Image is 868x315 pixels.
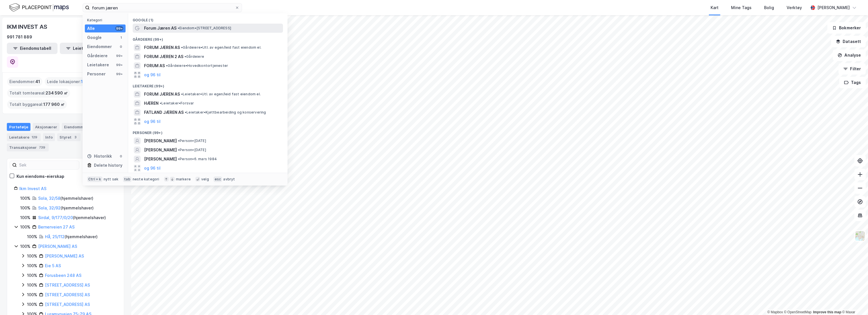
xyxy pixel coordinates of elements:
span: FORUM JÆREN 2 AS [144,53,183,60]
button: Bokmerker [827,22,866,34]
div: 100% [20,214,30,221]
div: ( hjemmelshaver ) [38,195,93,202]
input: Søk på adresse, matrikkel, gårdeiere, leietakere eller personer [90,3,235,12]
span: HÆREN [144,100,159,107]
span: Person • [DATE] [178,139,206,143]
button: og 96 til [144,165,161,172]
div: Leietakere (99+) [128,79,288,90]
div: Totalt tomteareal : [7,88,70,98]
span: Eiendom • [STREET_ADDRESS] [178,26,231,30]
div: 100% [27,272,37,279]
a: Sola, 32/58 [38,196,60,201]
span: 1 [81,78,83,85]
a: Ikm Invest AS [19,186,46,191]
span: Forum Jæren AS [144,25,177,32]
a: Bernerveien 27 AS [38,225,75,229]
div: 100% [20,195,30,202]
iframe: Chat Widget [840,288,868,315]
div: 99+ [115,63,123,67]
div: Alle [87,25,95,32]
div: Gårdeiere (99+) [128,33,288,43]
button: Leietakertabell [60,43,110,54]
div: Info [43,133,55,141]
a: Hå, 25/112 [45,234,65,239]
div: 100% [27,262,37,269]
div: Eiendommer [62,123,97,131]
div: 100% [20,224,30,230]
div: Eiendommer : [7,77,42,86]
a: Mapbox [767,310,783,314]
div: Ctrl + k [87,176,102,182]
span: • [184,54,186,59]
div: IKM INVEST AS [7,22,48,31]
div: Delete history [94,162,122,169]
div: 1 [119,35,123,40]
span: • [178,157,180,161]
button: og 96 til [144,118,161,125]
button: Analyse [833,50,866,61]
a: [PERSON_NAME] AS [45,254,84,258]
span: FORUM AS [144,62,165,69]
div: Gårdeiere [87,52,108,59]
div: 991 781 889 [7,34,32,40]
span: Leietaker • Utl. av egen/leid fast eiendom el. [181,92,261,96]
a: Forusbeen 248 AS [45,273,81,278]
span: Person • 6. mars 1984 [178,157,217,161]
div: Portefølje [7,123,30,131]
div: 99+ [115,26,123,31]
div: Eiendommer [87,43,112,50]
a: Improve this map [813,310,841,314]
a: Sirdal, 9/177/0/20 [38,215,73,220]
div: 100% [27,282,37,289]
div: Kart [711,4,719,11]
a: Sola, 32/92 [38,205,61,210]
span: • [160,101,161,105]
span: FATLAND JÆREN AS [144,109,184,116]
a: Eie 5 AS [45,263,61,268]
div: Bolig [764,4,774,11]
span: 177 960 ㎡ [43,101,65,108]
span: Gårdeiere [184,54,204,59]
span: FORUM JÆREN AS [144,44,180,51]
div: 100% [20,243,30,250]
div: markere [176,177,191,182]
a: [STREET_ADDRESS] AS [45,283,90,287]
div: velg [201,177,209,182]
span: [PERSON_NAME] [144,147,177,153]
div: 0 [119,44,123,49]
div: Styret [57,133,81,141]
div: 3 [73,134,78,140]
div: avbryt [223,177,235,182]
div: 100% [27,291,37,298]
div: tab [123,176,132,182]
div: 100% [27,301,37,308]
span: • [181,45,183,50]
span: • [178,26,179,30]
a: OpenStreetMap [784,310,812,314]
div: 0 [119,154,123,158]
span: • [181,92,183,96]
img: logo.f888ab2527a4732fd821a326f86c7f29.svg [9,3,69,13]
div: Google (1) [128,13,288,24]
img: Z [855,230,865,241]
div: Kategori [87,18,126,22]
span: [PERSON_NAME] [144,156,177,162]
div: Verktøy [787,4,802,11]
div: 100% [27,233,37,240]
a: [STREET_ADDRESS] AS [45,292,90,297]
div: Personer (99+) [128,126,288,136]
div: Historikk [87,153,112,160]
div: nytt søk [104,177,119,182]
div: 99+ [115,72,123,76]
div: Kontrollprogram for chat [840,288,868,315]
span: Leietaker • Forsvar [160,101,194,106]
span: 41 [35,78,40,85]
div: Totalt byggareal : [7,100,67,109]
button: Datasett [831,36,866,47]
div: 739 [38,145,46,150]
span: Gårdeiere • Hovedkontortjenester [166,63,228,68]
div: Personer [87,71,106,77]
button: Filter [838,63,866,75]
div: neste kategori [133,177,159,182]
span: Gårdeiere • Utl. av egen/leid fast eiendom el. [181,45,261,50]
